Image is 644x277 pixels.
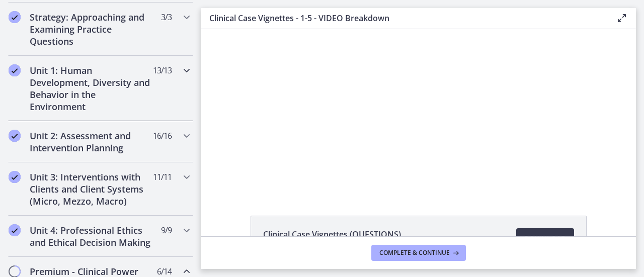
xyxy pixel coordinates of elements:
[263,228,401,240] span: Clinical Case Vignettes (QUESTIONS)
[161,11,172,23] span: 3 / 3
[30,130,152,154] h2: Unit 2: Assessment and Intervention Planning
[9,171,21,183] i: Completed
[379,249,450,257] span: Complete & continue
[153,130,172,142] span: 16 / 16
[371,245,466,261] button: Complete & continue
[516,228,574,248] a: Download
[153,64,172,76] span: 13 / 13
[9,224,21,236] i: Completed
[9,64,21,76] i: Completed
[153,171,172,183] span: 11 / 11
[524,232,566,244] span: Download
[9,11,21,23] i: Completed
[161,224,172,236] span: 9 / 9
[209,12,600,24] h3: Clinical Case Vignettes - 1-5 - VIDEO Breakdown
[30,224,152,248] h2: Unit 4: Professional Ethics and Ethical Decision Making
[30,64,152,113] h2: Unit 1: Human Development, Diversity and Behavior in the Environment
[9,130,21,142] i: Completed
[201,29,636,193] iframe: Video Lesson
[30,171,152,207] h2: Unit 3: Interventions with Clients and Client Systems (Micro, Mezzo, Macro)
[30,11,152,47] h2: Strategy: Approaching and Examining Practice Questions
